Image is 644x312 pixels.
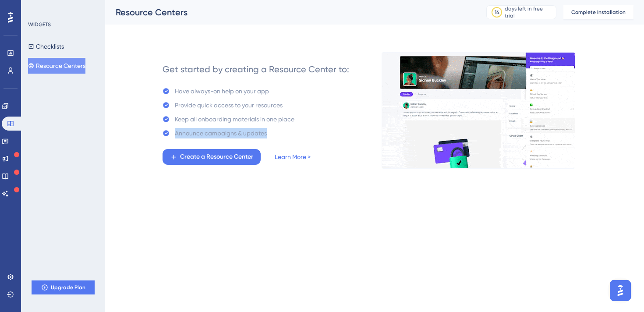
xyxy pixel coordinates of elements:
[382,52,575,169] img: 0356d1974f90e2cc51a660023af54dec.gif
[175,114,294,124] div: Keep all onboarding materials in one place
[275,152,311,162] a: Learn More >
[175,100,283,110] div: Provide quick access to your resources
[28,39,64,54] button: Checklists
[163,149,261,165] button: Create a Resource Center
[28,21,51,28] div: WIDGETS
[116,6,464,18] div: Resource Centers
[571,9,626,16] span: Complete Installation
[51,284,85,291] span: Upgrade Plan
[175,128,267,138] div: Announce campaigns & updates
[563,5,633,19] button: Complete Installation
[28,58,85,74] button: Resource Centers
[505,5,553,19] div: days left in free trial
[175,86,269,96] div: Have always-on help on your app
[495,9,499,16] div: 14
[163,63,349,75] div: Get started by creating a Resource Center to:
[607,277,633,304] iframe: UserGuiding AI Assistant Launcher
[32,280,95,294] button: Upgrade Plan
[180,152,253,162] span: Create a Resource Center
